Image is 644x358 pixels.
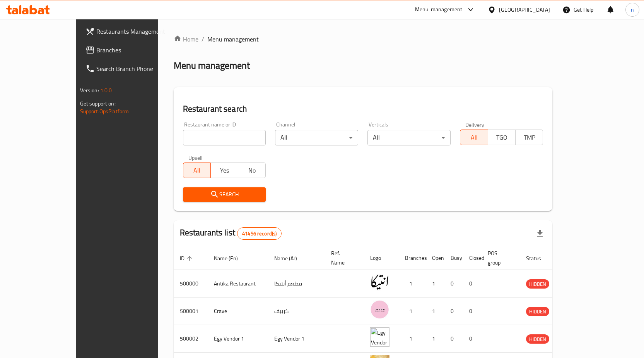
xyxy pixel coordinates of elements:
[174,35,553,44] nav: breadcrumb
[399,325,426,353] td: 1
[80,99,116,109] span: Get support on:
[460,130,488,145] button: All
[183,163,211,178] button: All
[183,103,543,115] h2: Restaurant search
[96,27,178,36] span: Restaurants Management
[96,45,178,55] span: Branches
[488,249,511,267] span: POS group
[174,59,250,72] h2: Menu management
[189,190,260,199] span: Search
[415,5,463,14] div: Menu-management
[100,85,112,95] span: 1.0.0
[463,246,482,270] th: Closed
[499,5,550,14] div: [GEOGRAPHIC_DATA]
[426,297,444,325] td: 1
[237,230,281,237] span: 41456 record(s)
[208,325,268,353] td: Egy Vendor 1
[183,130,266,145] input: Search for restaurant name or ID..
[331,249,355,267] span: Ref. Name
[274,254,307,263] span: Name (Ar)
[399,270,426,297] td: 1
[519,132,540,143] span: TMP
[180,227,282,240] h2: Restaurants list
[268,297,325,325] td: كرييف
[444,325,463,353] td: 0
[238,163,266,178] button: No
[208,270,268,297] td: Antika Restaurant
[463,297,482,325] td: 0
[79,59,184,78] a: Search Branch Phone
[186,165,208,176] span: All
[214,165,235,176] span: Yes
[174,270,208,297] td: 500000
[79,22,184,41] a: Restaurants Management
[526,279,549,289] div: HIDDEN
[210,163,238,178] button: Yes
[96,64,178,73] span: Search Branch Phone
[463,325,482,353] td: 0
[370,300,389,319] img: Crave
[80,85,99,95] span: Version:
[364,246,399,270] th: Logo
[526,307,549,316] div: HIDDEN
[426,325,444,353] td: 1
[174,35,198,44] a: Home
[463,270,482,297] td: 0
[208,297,268,325] td: Crave
[174,297,208,325] td: 500001
[183,187,266,202] button: Search
[488,130,516,145] button: TGO
[631,5,634,14] span: n
[79,41,184,59] a: Branches
[237,227,282,240] div: Total records count
[399,297,426,325] td: 1
[241,165,263,176] span: No
[399,246,426,270] th: Branches
[275,130,358,145] div: All
[444,297,463,325] td: 0
[188,155,203,160] label: Upsell
[444,270,463,297] td: 0
[370,272,389,292] img: Antika Restaurant
[444,246,463,270] th: Busy
[207,35,259,44] span: Menu management
[426,246,444,270] th: Open
[214,254,248,263] span: Name (En)
[268,325,325,353] td: Egy Vendor 1
[268,270,325,297] td: مطعم أنتيكا
[491,132,512,143] span: TGO
[426,270,444,297] td: 1
[80,106,129,116] a: Support.OpsPlatform
[526,335,549,344] span: HIDDEN
[531,224,549,243] div: Export file
[202,35,204,44] li: /
[180,254,195,263] span: ID
[526,307,549,316] span: HIDDEN
[174,325,208,353] td: 500002
[526,254,551,263] span: Status
[367,130,451,145] div: All
[370,327,389,347] img: Egy Vendor 1
[515,130,543,145] button: TMP
[526,280,549,289] span: HIDDEN
[463,132,485,143] span: All
[465,122,485,127] label: Delivery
